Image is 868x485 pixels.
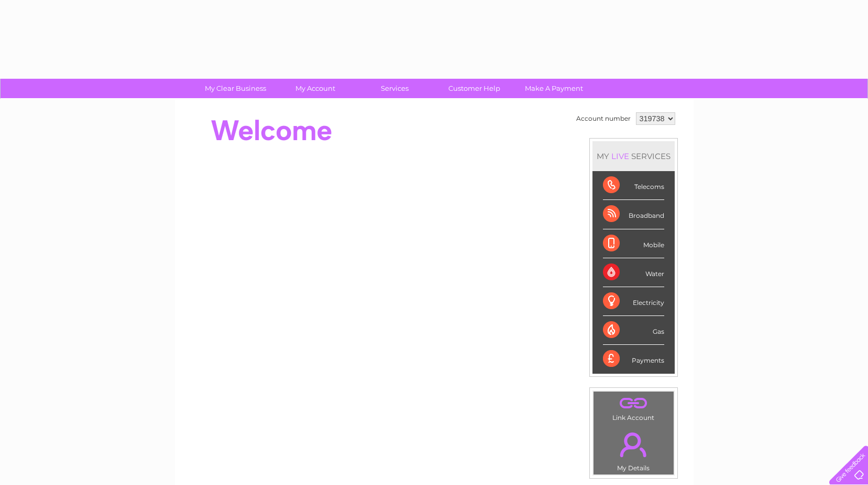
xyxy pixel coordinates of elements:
[593,391,674,424] td: Link Account
[609,151,631,161] div: LIVE
[603,287,664,316] div: Electricity
[603,200,664,229] div: Broadband
[603,316,664,345] div: Gas
[593,424,674,475] td: My Details
[603,258,664,287] div: Water
[511,79,597,98] a: Make A Payment
[603,345,664,373] div: Payments
[272,79,358,98] a: My Account
[431,79,518,98] a: Customer Help
[603,171,664,200] div: Telecoms
[596,426,671,463] a: .
[592,141,675,171] div: MY SERVICES
[603,229,664,258] div: Mobile
[574,110,633,128] td: Account number
[192,79,279,98] a: My Clear Business
[596,394,671,413] a: .
[351,79,438,98] a: Services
